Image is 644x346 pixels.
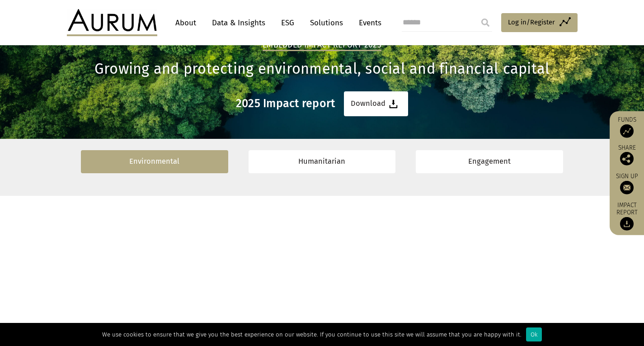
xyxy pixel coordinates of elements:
a: Events [354,14,381,31]
a: ESG [277,14,299,31]
img: Access Funds [620,124,634,137]
img: Share this post [620,152,634,165]
a: About [171,14,201,31]
img: Sign up to our newsletter [620,180,634,194]
h2: Embedded Impact report 2025 [263,40,381,51]
img: Aurum [67,9,157,36]
a: Environmental [81,150,228,173]
h1: Growing and protecting environmental, social and financial capital [67,60,578,78]
div: Share [614,144,639,165]
h3: 2025 Impact report [236,97,335,110]
a: Funds [614,115,639,137]
a: Sign up [614,172,639,194]
a: Engagement [416,150,563,173]
span: Log in/Register [508,17,555,28]
input: Submit [476,14,494,32]
div: Ok [526,327,542,341]
a: Download [344,91,408,116]
a: Solutions [306,14,348,31]
a: Data & Insights [207,14,270,31]
a: Impact report [614,201,639,231]
a: Log in/Register [501,13,578,32]
a: Humanitarian [249,150,396,173]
